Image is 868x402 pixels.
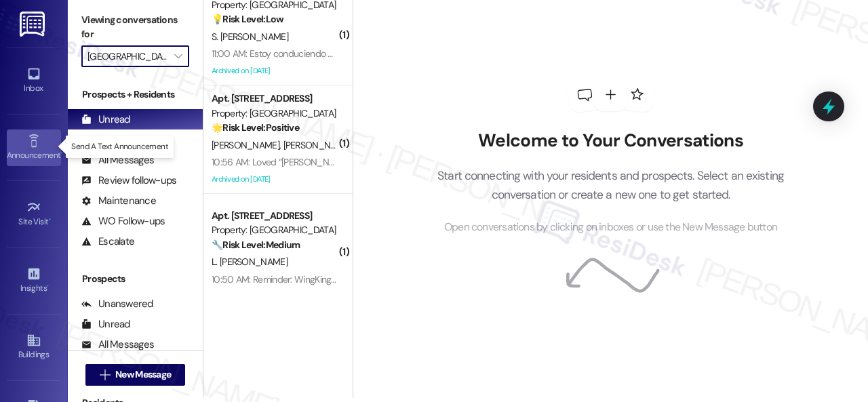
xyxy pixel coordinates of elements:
div: 10:50 AM: Reminder: WingKing Food Truck will be at the Office [DATE], [DATE], from 5:00 PM to 8:0... [212,273,809,285]
div: Unanswered [81,133,153,147]
a: Inbox [7,62,61,99]
div: WO Follow-ups [81,214,165,228]
div: Property: [GEOGRAPHIC_DATA] [212,106,337,121]
span: S. [PERSON_NAME] [212,31,288,43]
div: All Messages [81,338,154,352]
span: • [49,215,51,224]
div: Prospects + Residents [68,87,203,102]
h2: Welcome to Your Conversations [417,130,805,152]
strong: 🌟 Risk Level: Positive [212,121,299,134]
strong: 💡 Risk Level: Low [212,13,283,25]
p: Start connecting with your residents and prospects. Select an existing conversation or create a n... [417,166,805,205]
i:  [174,51,182,62]
div: Apt. [STREET_ADDRESS] [212,209,337,223]
span: • [47,281,49,291]
img: ResiDesk Logo [20,12,47,37]
input: All communities [87,45,167,67]
a: Insights • [7,262,61,299]
span: L. [PERSON_NAME] [212,256,288,268]
div: Escalate [81,235,134,249]
p: Send A Text Announcement [71,141,168,153]
span: [PERSON_NAME] [212,139,283,151]
button: New Message [85,364,186,386]
div: Unread [81,113,130,127]
div: Review follow-ups [81,174,176,188]
span: Open conversations by clicking on inboxes or use the New Message button [444,219,777,236]
span: New Message [115,367,171,382]
a: Buildings [7,329,61,365]
div: Unanswered [81,297,153,311]
div: Apt. [STREET_ADDRESS] [212,92,337,106]
i:  [100,369,110,380]
div: All Messages [81,153,154,167]
div: Property: [GEOGRAPHIC_DATA] [212,223,337,237]
div: Archived on [DATE] [210,171,338,188]
label: Viewing conversations for [81,9,189,45]
span: [PERSON_NAME] [283,139,351,151]
a: Site Visit • [7,196,61,233]
strong: 🔧 Risk Level: Medium [212,239,300,251]
div: 11:00 AM: Estoy conduciendo - Sent from My Car [212,47,405,60]
div: Unread [81,317,130,331]
div: Maintenance [81,194,156,208]
div: Prospects [68,272,203,286]
span: • [60,148,62,158]
div: Archived on [DATE] [210,62,338,79]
